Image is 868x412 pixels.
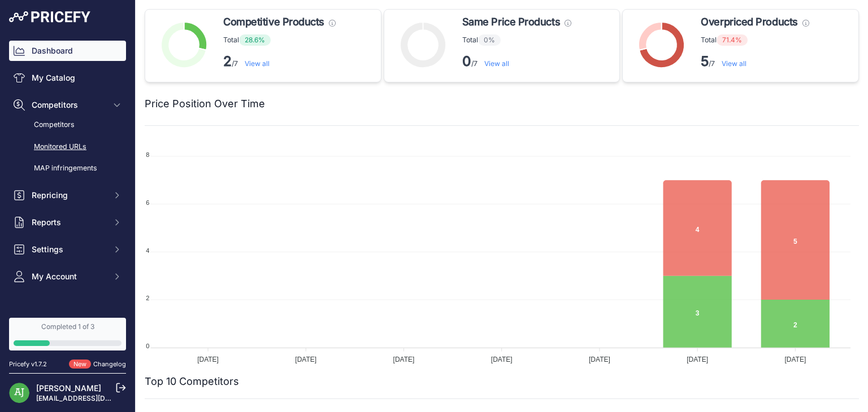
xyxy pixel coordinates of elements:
[223,53,232,69] strong: 2
[9,95,126,115] button: Competitors
[32,217,106,228] span: Reports
[146,295,149,301] tspan: 2
[32,99,106,111] span: Competitors
[491,356,513,363] tspan: [DATE]
[701,52,809,71] p: /7
[784,356,806,363] tspan: [DATE]
[9,318,126,350] a: Completed 1 of 3
[462,53,471,69] strong: 0
[32,244,106,255] span: Settings
[9,360,47,369] div: Pricefy v1.7.2
[9,312,126,332] a: Alerts
[9,159,126,178] a: MAP infringements
[9,185,126,205] button: Repricing
[484,59,509,68] a: View all
[32,271,106,282] span: My Account
[146,343,149,349] tspan: 0
[9,239,126,260] button: Settings
[14,322,121,331] div: Completed 1 of 3
[589,356,610,363] tspan: [DATE]
[717,34,748,46] span: 71.4%
[9,115,126,135] a: Competitors
[9,68,126,88] a: My Catalog
[32,190,106,201] span: Repricing
[223,34,336,46] p: Total
[701,53,709,69] strong: 5
[687,356,708,363] tspan: [DATE]
[393,356,415,363] tspan: [DATE]
[239,34,271,46] span: 28.6%
[9,212,126,233] button: Reports
[9,266,126,287] button: My Account
[223,52,336,71] p: /7
[197,356,219,363] tspan: [DATE]
[462,52,571,71] p: /7
[146,247,149,254] tspan: 4
[701,34,809,46] p: Total
[223,14,324,30] span: Competitive Products
[245,59,270,68] a: View all
[462,14,560,30] span: Same Price Products
[145,96,265,112] h2: Price Position Over Time
[462,34,571,46] p: Total
[93,360,126,368] a: Changelog
[9,11,90,23] img: Pricefy Logo
[36,383,101,393] a: [PERSON_NAME]
[722,59,747,68] a: View all
[36,394,154,402] a: [EMAIL_ADDRESS][DOMAIN_NAME]
[9,137,126,157] a: Monitored URLs
[146,151,149,158] tspan: 8
[295,356,316,363] tspan: [DATE]
[701,14,797,30] span: Overpriced Products
[478,34,501,46] span: 0%
[145,374,239,389] h2: Top 10 Competitors
[146,199,149,206] tspan: 6
[9,41,126,61] a: Dashboard
[69,360,91,369] span: New
[9,41,126,375] nav: Sidebar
